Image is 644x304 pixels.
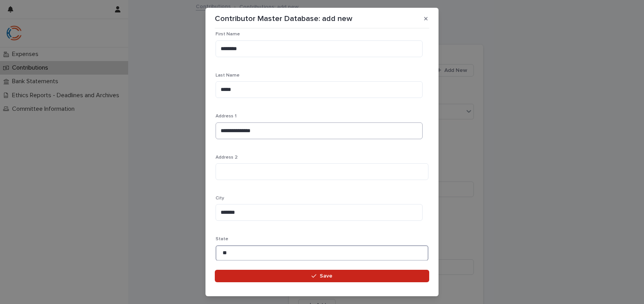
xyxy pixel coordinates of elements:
span: State [216,237,228,241]
span: Last Name [216,73,240,78]
button: Save [215,270,429,282]
span: Save [320,273,332,279]
span: First Name [216,32,240,37]
span: City [216,196,224,201]
span: Address 1 [216,114,237,119]
p: Contributor Master Database: add new [215,14,352,23]
span: Address 2 [216,155,238,160]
